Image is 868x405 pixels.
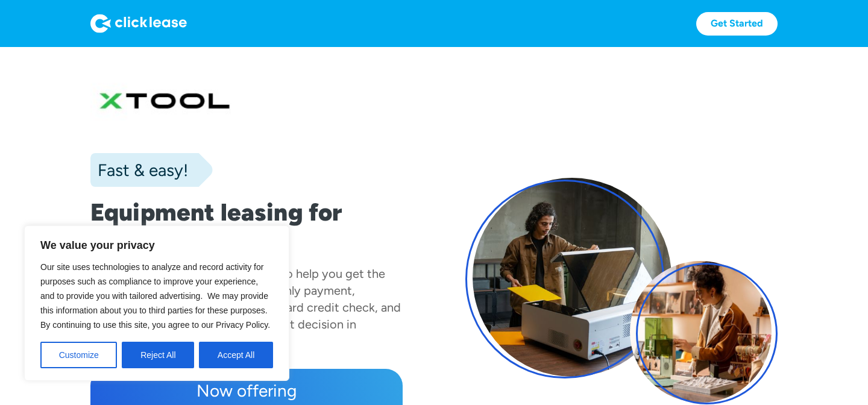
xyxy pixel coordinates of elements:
[24,225,289,381] div: We value your privacy
[696,12,778,36] a: Get Started
[40,262,270,330] span: Our site uses technologies to analyze and record activity for purposes such as compliance to impr...
[40,238,273,253] p: We value your privacy
[122,342,194,368] button: Reject All
[90,158,188,182] div: Fast & easy!
[40,342,117,368] button: Customize
[90,14,187,33] img: Logo
[90,198,403,256] h1: Equipment leasing for small businesses
[199,342,273,368] button: Accept All
[100,378,393,403] div: Now offering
